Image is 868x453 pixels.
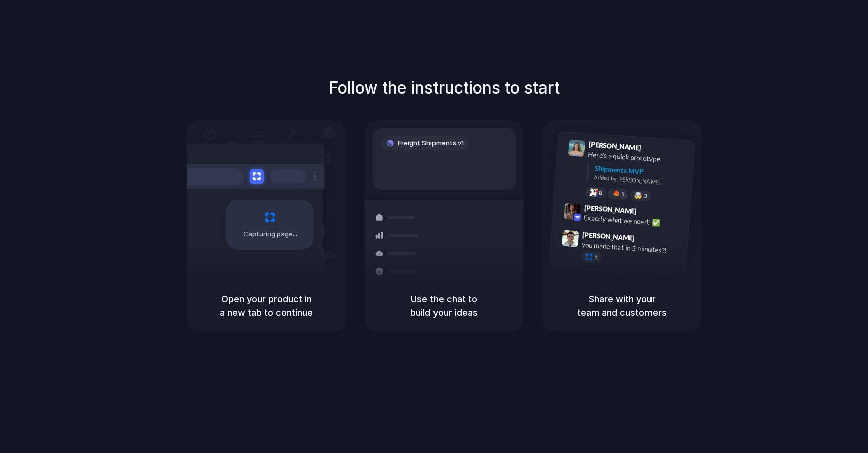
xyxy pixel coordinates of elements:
div: Here's a quick prototype [588,149,688,166]
div: 🤯 [634,192,643,200]
span: 5 [621,192,625,197]
span: 9:42 AM [640,207,661,219]
h5: Share with your team and customers [555,292,689,319]
div: Added by [PERSON_NAME] [594,173,686,188]
span: 3 [644,193,647,199]
div: you made that in 5 minutes?! [581,240,682,257]
div: Shipments MVP [594,163,687,180]
span: 9:47 AM [638,234,659,246]
span: Freight Shipments v1 [398,138,464,148]
h5: Use the chat to build your ideas [377,292,511,319]
span: 8 [599,190,602,196]
span: [PERSON_NAME] [588,139,641,153]
span: 9:41 AM [644,144,665,156]
span: Capturing page [243,229,299,239]
div: Exactly what we need! ✅ [583,213,684,230]
span: 1 [594,255,598,260]
span: [PERSON_NAME] [582,229,635,244]
h5: Open your product in a new tab to continue [199,292,334,319]
span: [PERSON_NAME] [584,202,637,217]
h1: Follow the instructions to start [329,76,560,100]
